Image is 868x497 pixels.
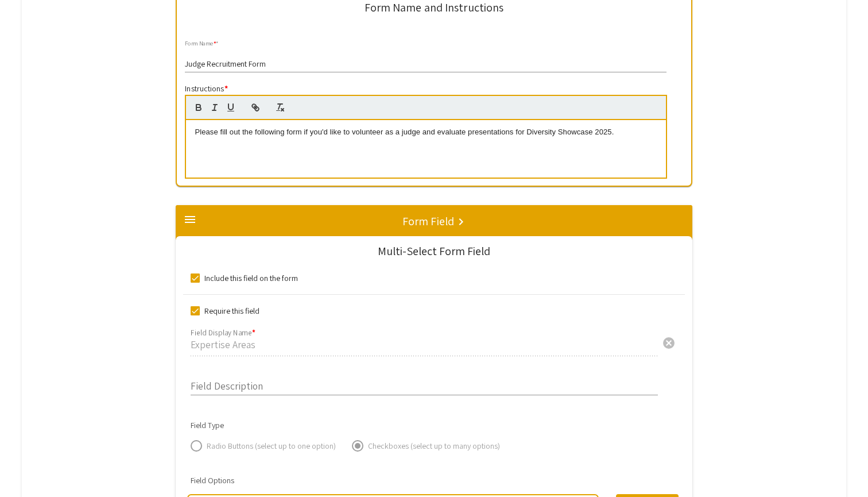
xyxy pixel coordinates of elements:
[204,271,298,285] span: Include this field on the form
[363,440,500,452] span: Checkboxes (select up to many options)
[191,475,234,486] mat-label: Field Options
[176,205,692,242] mat-expansion-panel-header: Form Field
[402,214,454,228] h5: Form Field
[662,336,676,350] span: cancel
[191,420,224,430] mat-label: Field Type
[365,1,504,14] h5: Form Name and Instructions
[185,95,666,179] quill-editor: instructions
[183,213,197,226] mat-icon: menu
[185,60,666,69] input: form name
[191,338,658,351] input: Display name
[454,215,468,229] mat-icon: keyboard_arrow_right
[378,245,490,257] div: Multi-Select Form Field
[202,440,336,452] span: Radio Buttons (select up to one option)
[195,127,657,137] p: Please fill out the following form if you'd like to volunteer as a judge and evaluate presentatio...
[657,330,680,353] button: Clear
[185,83,227,94] mat-label: Instructions
[9,445,49,488] iframe: Chat
[204,304,259,318] span: Require this field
